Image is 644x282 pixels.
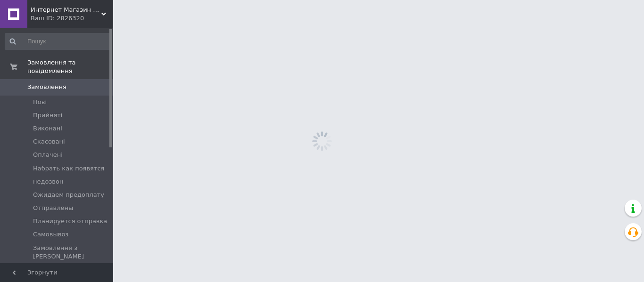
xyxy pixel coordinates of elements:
[33,164,104,173] span: Набрать как появятся
[33,244,110,261] span: Замовлення з [PERSON_NAME]
[27,83,66,91] span: Замовлення
[33,111,62,120] span: Прийняті
[33,177,63,186] span: недозвон
[31,14,113,23] div: Ваш ID: 2826320
[33,124,62,133] span: Виконані
[33,204,73,212] span: Отправлены
[33,151,63,159] span: Оплачені
[31,6,101,14] span: Интернет Магазин "Reloader"
[5,33,111,50] input: Пошук
[33,230,68,239] span: Самовывоз
[33,98,47,106] span: Нові
[27,58,113,75] span: Замовлення та повідомлення
[33,217,107,226] span: Планируется отправка
[33,191,104,199] span: Ожидаем предоплату
[33,137,65,146] span: Скасовані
